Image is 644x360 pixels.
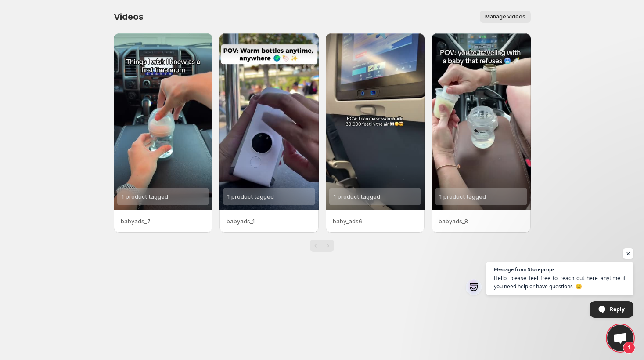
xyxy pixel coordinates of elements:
[121,217,206,225] p: babyads_7
[334,193,380,200] span: 1 product tagged
[333,217,418,225] p: baby_ads6
[227,193,274,200] span: 1 product tagged
[607,325,633,351] a: Open chat
[122,193,168,200] span: 1 product tagged
[494,274,626,291] span: Hello, please feel free to reach out here anytime if you need help or have questions. 😊
[227,217,312,225] p: babyads_1
[480,11,531,23] button: Manage videos
[310,240,334,252] nav: Pagination
[439,217,524,225] p: babyads_8
[114,11,144,22] span: Videos
[623,342,635,354] span: 1
[610,302,625,317] span: Reply
[439,193,486,200] span: 1 product tagged
[528,267,554,272] span: Storeprops
[494,267,526,272] span: Message from
[485,13,525,20] span: Manage videos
